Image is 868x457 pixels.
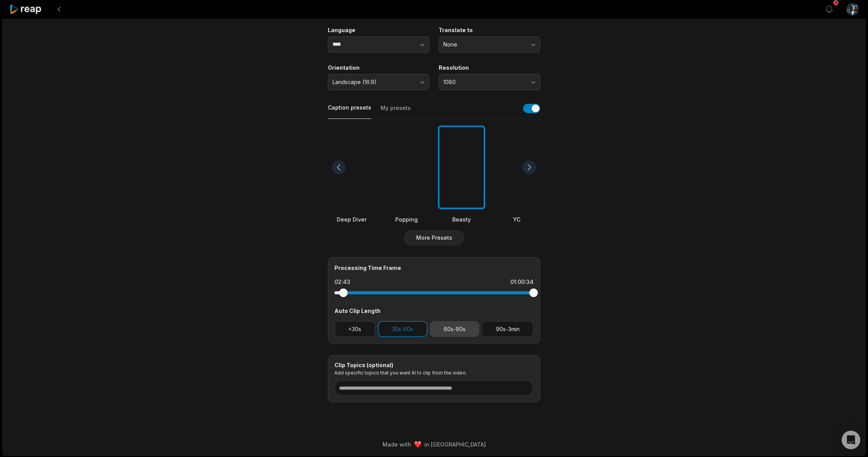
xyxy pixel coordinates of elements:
button: More Presets [404,230,465,246]
p: Add specific topics that you want AI to clip from the video. [334,370,534,376]
div: Processing Time Frame [334,264,534,272]
button: <30s [334,321,375,337]
div: 01:00:34 [510,278,534,286]
span: Landscape (16:9) [332,79,414,86]
label: Orientation [328,64,429,71]
div: Beasty [438,215,485,223]
div: Popping [383,215,430,223]
div: 02:43 [334,278,350,286]
button: Landscape (16:9) [328,74,429,90]
img: heart emoji [414,441,421,448]
label: Resolution [439,64,540,71]
span: None [443,41,525,48]
button: 30s-60s [378,321,427,337]
label: Language [328,27,429,34]
button: Caption presets [328,104,371,119]
div: Clip Topics (optional) [334,362,534,369]
button: 60s-90s [430,321,480,337]
button: My presets [381,104,411,119]
button: None [439,36,540,53]
div: Made with in [GEOGRAPHIC_DATA] [10,440,858,448]
div: YC [493,215,540,223]
button: 90s-3min [482,321,534,337]
label: Translate to [439,27,540,34]
span: 1080 [443,79,525,86]
button: 1080 [439,74,540,90]
div: Deep Diver [328,215,375,223]
div: Open Intercom Messenger [842,431,860,449]
div: Auto Clip Length [334,307,534,315]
